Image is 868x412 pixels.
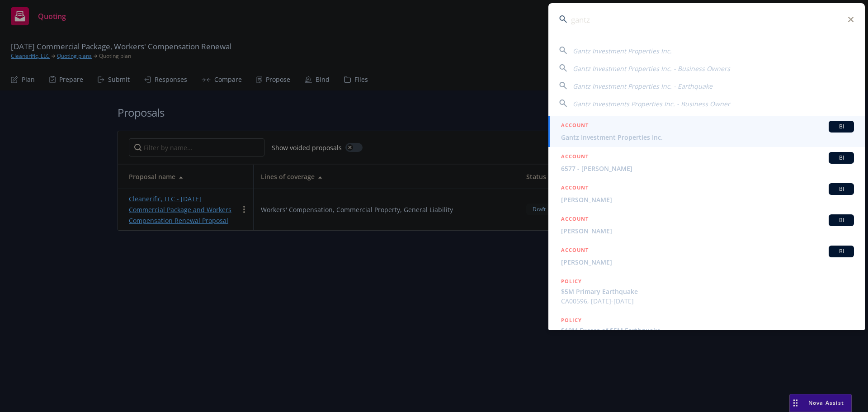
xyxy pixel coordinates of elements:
[561,164,854,173] span: 6577 - [PERSON_NAME]
[832,123,850,131] span: BI
[573,82,712,90] span: Gantz Investment Properties Inc. - Earthquake
[548,272,865,311] a: POLICY$5M Primary EarthquakeCA00596, [DATE]-[DATE]
[561,152,589,163] h5: ACCOUNT
[548,147,865,178] a: ACCOUNTBI6577 - [PERSON_NAME]
[561,257,854,267] span: [PERSON_NAME]
[808,399,844,407] span: Nova Assist
[832,185,850,193] span: BI
[561,326,854,335] span: $10M Excess of $5M Earthquake
[832,154,850,162] span: BI
[561,183,589,194] h5: ACCOUNT
[548,311,865,350] a: POLICY$10M Excess of $5M Earthquake
[573,47,672,55] span: Gantz Investment Properties Inc.
[561,195,854,204] span: [PERSON_NAME]
[790,394,801,412] div: Drag to move
[561,214,589,225] h5: ACCOUNT
[548,241,865,272] a: ACCOUNTBI[PERSON_NAME]
[561,277,582,286] h5: POLICY
[561,287,854,296] span: $5M Primary Earthquake
[561,316,582,325] h5: POLICY
[573,99,730,108] span: Gantz Investments Properties Inc. - Business Owner
[832,216,850,224] span: BI
[561,226,854,236] span: [PERSON_NAME]
[573,64,730,73] span: Gantz Investment Properties Inc. - Business Owners
[548,3,865,36] input: Search...
[789,394,852,412] button: Nova Assist
[548,116,865,147] a: ACCOUNTBIGantz Investment Properties Inc.
[561,246,589,256] h5: ACCOUNT
[548,209,865,241] a: ACCOUNTBI[PERSON_NAME]
[561,133,854,142] span: Gantz Investment Properties Inc.
[548,178,865,209] a: ACCOUNTBI[PERSON_NAME]
[561,121,589,132] h5: ACCOUNT
[561,296,854,306] span: CA00596, [DATE]-[DATE]
[832,247,850,256] span: BI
